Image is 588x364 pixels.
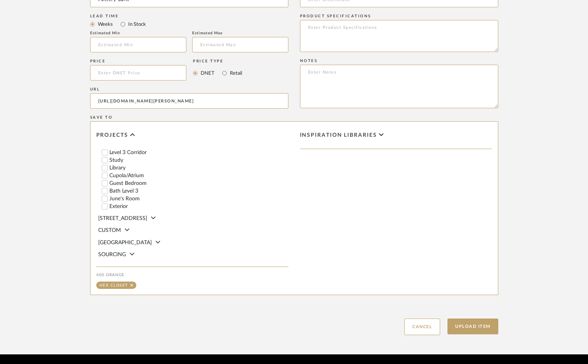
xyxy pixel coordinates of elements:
[99,283,128,287] div: Her Closet
[109,204,288,209] label: Exterior
[90,93,288,109] input: Enter URL
[90,65,187,81] input: Enter DNET Price
[109,150,288,155] label: Level 3 Corridor
[192,31,288,35] div: Estimated Max
[109,173,288,178] label: Cupola/Atrium
[98,216,147,221] span: [STREET_ADDRESS]
[109,158,288,163] label: Study
[193,65,242,81] mat-radio-group: Select price type
[90,87,288,92] div: URL
[97,20,113,29] label: Weeks
[192,37,288,52] input: Estimated Max
[90,37,186,52] input: Estimated Min
[90,19,288,29] mat-radio-group: Select item type
[109,188,288,194] label: Bath Level 3
[109,196,288,201] label: June's Room
[109,181,288,186] label: Guest Bedroom
[300,14,498,18] div: Product Specifications
[96,273,288,277] div: 400 Orange
[109,165,288,171] label: Library
[90,59,187,64] div: Price
[96,132,128,139] span: Projects
[229,69,242,77] label: Retail
[90,31,186,35] div: Estimated Min
[98,240,152,245] span: [GEOGRAPHIC_DATA]
[200,69,214,77] label: DNET
[447,319,498,334] button: Upload Item
[300,59,498,63] div: Notes
[404,319,440,335] button: Cancel
[98,228,121,233] span: CUSTOM
[90,14,288,18] div: Lead Time
[98,252,126,257] span: SOURCING
[193,59,242,64] div: Price Type
[127,20,146,29] label: In Stock
[90,115,498,120] div: Save To
[300,132,377,139] span: Inspiration libraries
